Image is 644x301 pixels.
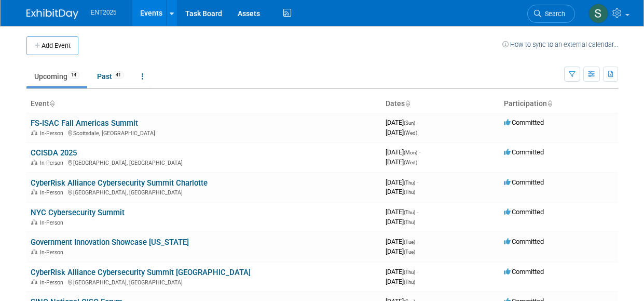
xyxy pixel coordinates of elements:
div: [GEOGRAPHIC_DATA], [GEOGRAPHIC_DATA] [31,278,377,286]
a: Sort by Start Date [405,99,410,108]
th: Event [26,95,381,113]
span: 41 [113,71,124,79]
span: [DATE] [386,128,417,136]
span: [DATE] [386,119,418,126]
span: (Thu) [404,269,415,275]
span: Committed [504,238,544,245]
span: (Thu) [404,189,415,195]
span: [DATE] [386,158,417,166]
span: In-Person [40,189,66,196]
span: - [419,148,420,156]
span: (Thu) [404,210,415,215]
span: Search [541,10,565,18]
a: Sort by Participation Type [547,99,552,108]
span: [DATE] [386,218,415,226]
span: [DATE] [386,278,415,285]
span: [DATE] [386,247,415,255]
span: ENT2025 [91,9,117,16]
button: Add Event [26,36,78,55]
span: (Thu) [404,279,415,285]
img: Stephanie Silva [588,4,608,23]
img: In-Person Event [31,160,37,165]
span: - [417,238,418,245]
span: In-Person [40,249,66,256]
div: Scottsdale, [GEOGRAPHIC_DATA] [31,128,377,137]
span: (Thu) [404,219,415,225]
span: Committed [504,148,544,156]
a: Government Innovation Showcase [US_STATE] [31,238,189,247]
span: Committed [504,178,544,186]
span: - [417,208,418,216]
img: ExhibitDay [26,9,78,19]
a: NYC Cybersecurity Summit [31,208,125,217]
span: [DATE] [386,178,418,186]
img: In-Person Event [31,279,37,284]
span: [DATE] [386,268,418,276]
span: (Tue) [404,249,415,255]
div: [GEOGRAPHIC_DATA], [GEOGRAPHIC_DATA] [31,188,377,196]
img: In-Person Event [31,249,37,254]
img: In-Person Event [31,189,37,194]
span: (Wed) [404,130,417,136]
span: Committed [504,119,544,126]
a: Upcoming14 [26,67,87,86]
span: 14 [68,71,79,79]
span: - [417,178,418,186]
span: - [417,119,418,126]
th: Dates [381,95,500,113]
a: How to sync to an external calendar... [502,41,618,48]
span: (Tue) [404,239,415,245]
a: CyberRisk Alliance Cybersecurity Summit [GEOGRAPHIC_DATA] [31,268,251,277]
span: In-Person [40,219,66,226]
a: FS-ISAC Fall Americas Summit [31,119,138,128]
span: Committed [504,268,544,276]
th: Participation [500,95,618,113]
img: In-Person Event [31,219,37,225]
a: Search [527,5,575,23]
a: Past41 [89,67,132,86]
a: CCISDA 2025 [31,148,77,158]
a: CyberRisk Alliance Cybersecurity Summit Charlotte [31,178,208,188]
span: (Mon) [404,150,417,155]
span: (Sun) [404,120,415,126]
span: (Wed) [404,160,417,165]
span: [DATE] [386,188,415,195]
span: [DATE] [386,148,420,156]
span: (Thu) [404,180,415,186]
span: In-Person [40,130,66,137]
span: [DATE] [386,208,418,216]
img: In-Person Event [31,130,37,135]
span: In-Person [40,160,66,166]
a: Sort by Event Name [49,99,54,108]
div: [GEOGRAPHIC_DATA], [GEOGRAPHIC_DATA] [31,158,377,166]
span: In-Person [40,279,66,286]
span: - [417,268,418,276]
span: [DATE] [386,238,418,245]
span: Committed [504,208,544,216]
